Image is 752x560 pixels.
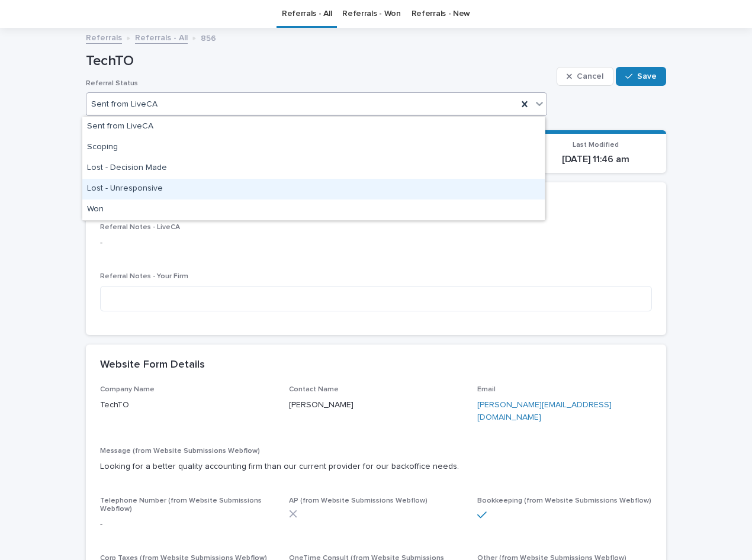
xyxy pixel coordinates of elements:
[477,497,651,504] span: Bookkeeping (from Website Submissions Webflow)
[289,497,428,504] span: AP (from Website Submissions Webflow)
[616,67,666,86] button: Save
[82,199,545,220] div: Won
[100,224,180,231] span: Referral Notes - LiveCA
[477,386,496,393] span: Email
[100,448,260,455] span: Message (from Website Submissions Webflow)
[557,67,613,86] button: Cancel
[100,497,262,513] span: Telephone Number (from Website Submissions Webflow)
[82,179,545,199] div: Lost - Unresponsive
[100,386,155,393] span: Company Name
[289,399,464,411] p: [PERSON_NAME]
[86,30,122,44] a: Referrals
[86,53,552,70] p: TechTO
[477,401,612,421] a: [PERSON_NAME][EMAIL_ADDRESS][DOMAIN_NAME]
[100,461,652,473] p: Looking for a better quality accounting firm than our current provider for our backoffice needs.
[100,518,275,530] p: -
[100,359,205,372] h2: Website Form Details
[533,154,660,165] p: [DATE] 11:46 am
[91,99,158,110] span: Sent from LiveCA
[289,386,339,393] span: Contact Name
[577,72,603,81] span: Cancel
[82,158,545,179] div: Lost - Decision Made
[573,141,619,149] span: Last Modified
[82,117,545,137] div: Sent from LiveCA
[100,237,652,249] p: -
[201,31,216,44] p: 856
[82,137,545,158] div: Scoping
[86,80,138,87] span: Referral Status
[637,72,657,81] span: Save
[100,399,275,411] p: TechTO
[135,30,188,44] a: Referrals - All
[100,273,188,280] span: Referral Notes - Your Firm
